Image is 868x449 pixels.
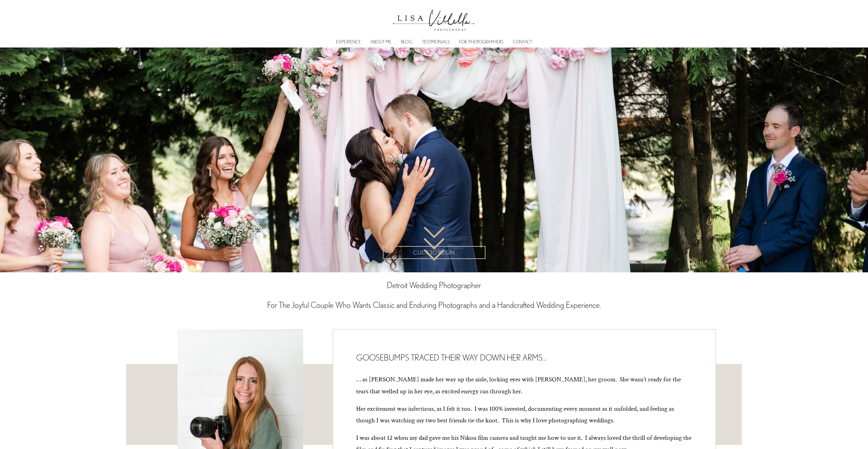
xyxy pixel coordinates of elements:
[383,246,485,259] a: CLICK TO BEGIN
[371,41,391,43] a: ABOUT ME
[459,41,503,43] a: FOR PHOTOGRAPHERS
[356,375,682,396] span: … as [PERSON_NAME] made her way up the aisle, locking eyes with [PERSON_NAME], her groom. She was...
[332,280,537,291] h1: Detroit Wedding Photographer
[356,353,547,362] span: GOOSEBUMPS TRACED THEIR WAY DOWN HER ARMS…
[422,41,450,43] a: TESTIMONIALS
[401,41,412,43] a: BLOG
[513,41,532,43] a: CONTACT
[255,300,614,311] h3: For The Joyful Couple Who Wants Classic and Enduring Photographs and a Handcrafted Wedding Experi...
[356,405,675,425] span: Her excitement was infectious, as I felt it too. I was 100% invested, documenting every moment as...
[336,41,361,43] a: EXPERIENCE
[389,3,478,34] img: Lisa Villella Photography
